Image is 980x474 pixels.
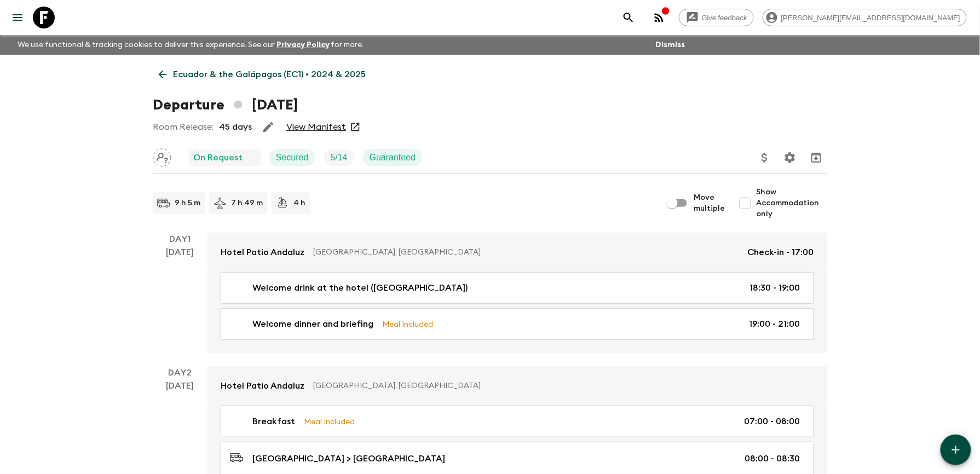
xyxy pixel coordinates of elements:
[252,415,295,428] p: Breakfast
[207,233,827,272] a: Hotel Patio Andaluz[GEOGRAPHIC_DATA], [GEOGRAPHIC_DATA]Check-in - 17:00
[153,366,207,379] p: Day 2
[805,147,827,169] button: Archive (Completed, Cancelled or Unsynced Departures only)
[754,147,776,169] button: Update Price, Early Bird Discount and Costs
[304,415,355,427] p: Meal Included
[276,151,309,164] p: Secured
[269,149,315,166] div: Secured
[694,192,725,214] span: Move multiple
[382,318,433,330] p: Meal Included
[653,37,688,53] button: Dismiss
[331,151,348,164] p: 5 / 14
[679,9,754,26] a: Give feedback
[252,452,445,465] p: [GEOGRAPHIC_DATA] > [GEOGRAPHIC_DATA]
[153,120,214,134] p: Room Release:
[173,68,366,81] p: Ecuador & the Galápagos (EC1) • 2024 & 2025
[745,415,800,428] p: 07:00 - 08:00
[166,246,194,353] div: [DATE]
[193,151,243,164] p: On Request
[221,246,304,259] p: Hotel Patio Andaluz
[153,152,171,160] span: Assign pack leader
[313,247,739,258] p: [GEOGRAPHIC_DATA], [GEOGRAPHIC_DATA]
[7,7,28,28] button: menu
[153,233,207,246] p: Day 1
[219,120,252,134] p: 45 days
[153,94,298,116] h1: Departure [DATE]
[756,187,827,219] span: Show Accommodation only
[324,149,354,166] div: Trip Fill
[252,281,468,294] p: Welcome drink at the hotel ([GEOGRAPHIC_DATA])
[252,317,373,331] p: Welcome dinner and briefing
[313,380,805,391] p: [GEOGRAPHIC_DATA], [GEOGRAPHIC_DATA]
[763,9,967,26] div: [PERSON_NAME][EMAIL_ADDRESS][DOMAIN_NAME]
[221,272,814,304] a: Welcome drink at the hotel ([GEOGRAPHIC_DATA])18:30 - 19:00
[696,14,753,22] span: Give feedback
[750,281,800,294] p: 18:30 - 19:00
[286,122,346,132] a: View Manifest
[293,198,305,209] p: 4 h
[370,151,416,164] p: Guaranteed
[775,14,966,22] span: [PERSON_NAME][EMAIL_ADDRESS][DOMAIN_NAME]
[231,198,263,209] p: 7 h 49 m
[207,366,827,406] a: Hotel Patio Andaluz[GEOGRAPHIC_DATA], [GEOGRAPHIC_DATA]
[779,147,801,169] button: Settings
[750,317,800,331] p: 19:00 - 21:00
[153,63,372,85] a: Ecuador & the Galápagos (EC1) • 2024 & 2025
[221,308,814,340] a: Welcome dinner and briefingMeal Included19:00 - 21:00
[748,246,814,259] p: Check-in - 17:00
[13,35,368,55] p: We use functional & tracking cookies to deliver this experience. See our for more.
[221,406,814,437] a: BreakfastMeal Included07:00 - 08:00
[276,41,330,49] a: Privacy Policy
[175,198,200,209] p: 9 h 5 m
[618,7,639,28] button: search adventures
[745,452,800,465] p: 08:00 - 08:30
[221,379,304,392] p: Hotel Patio Andaluz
